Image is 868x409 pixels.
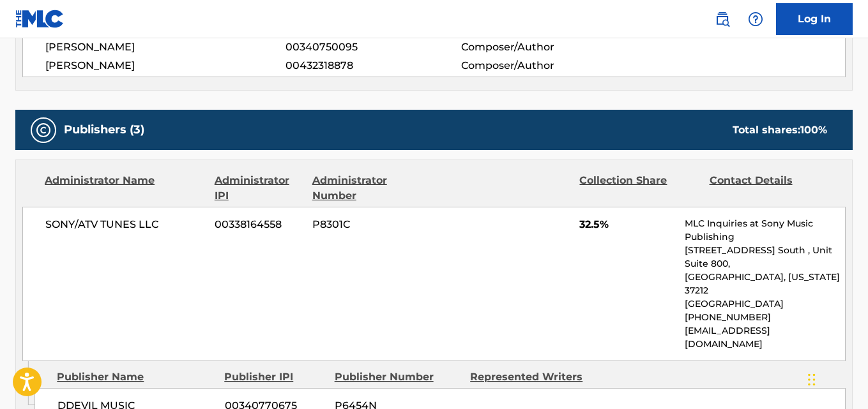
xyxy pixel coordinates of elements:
div: Administrator IPI [215,173,303,204]
div: Drag [808,361,816,399]
a: Public Search [710,6,735,32]
p: [GEOGRAPHIC_DATA] [685,297,845,311]
p: [EMAIL_ADDRESS][DOMAIN_NAME] [685,324,845,351]
p: [STREET_ADDRESS] South , Unit Suite 800, [685,244,845,271]
span: 00432318878 [286,58,461,73]
div: Contact Details [710,173,830,204]
span: [PERSON_NAME] [45,58,286,73]
div: Administrator Name [45,173,205,204]
iframe: Chat Widget [804,348,868,409]
span: Composer/Author [461,40,621,55]
span: 00338164558 [215,217,303,232]
img: Publishers [36,123,51,138]
img: search [715,11,730,27]
span: 32.5% [579,217,675,232]
span: P8301C [312,217,432,232]
div: Administrator Number [312,173,432,204]
div: Help [743,6,768,32]
div: Publisher IPI [224,369,324,385]
h5: Publishers (3) [64,123,144,137]
p: [PHONE_NUMBER] [685,311,845,324]
span: 00340750095 [286,40,461,55]
img: MLC Logo [15,10,65,28]
p: [GEOGRAPHIC_DATA], [US_STATE] 37212 [685,271,845,297]
p: MLC Inquiries at Sony Music Publishing [685,217,845,244]
span: Composer/Author [461,58,621,73]
div: Represented Writers [470,369,597,385]
div: Publisher Name [57,369,215,385]
span: 100 % [800,124,827,136]
div: Publisher Number [335,369,461,385]
span: [PERSON_NAME] [45,40,286,55]
div: Total shares: [733,123,827,138]
div: Collection Share [579,173,699,204]
img: help [748,11,763,27]
span: SONY/ATV TUNES LLC [45,217,205,232]
a: Log In [776,3,853,35]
